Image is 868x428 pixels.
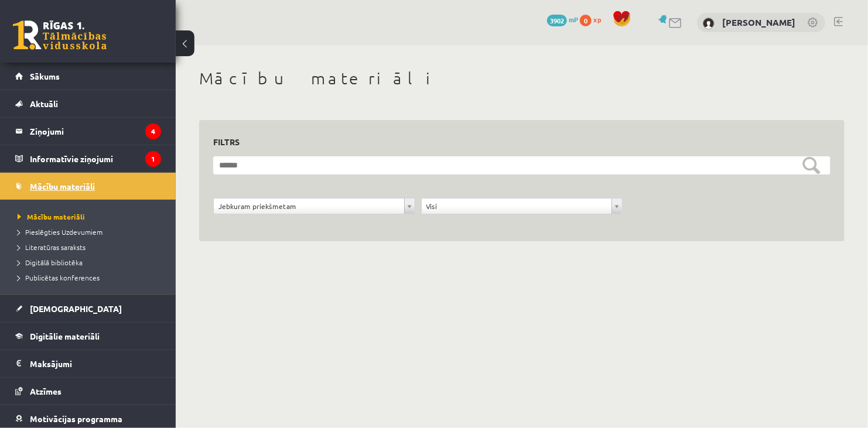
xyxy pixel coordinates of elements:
legend: Ziņojumi [30,118,161,145]
a: 3902 mP [547,15,578,24]
span: Publicētas konferences [18,273,100,282]
a: Literatūras saraksts [18,242,164,252]
h3: Filtrs [213,134,816,150]
i: 1 [145,151,161,167]
span: Aktuāli [30,98,58,109]
span: Literatūras saraksts [18,242,86,252]
span: Atzīmes [30,386,61,396]
legend: Informatīvie ziņojumi [30,145,161,172]
a: Sākums [15,63,161,90]
span: Visi [426,198,607,214]
a: Publicētas konferences [18,272,164,283]
span: Pieslēgties Uzdevumiem [18,227,102,237]
span: mP [569,15,578,24]
a: Aktuāli [15,90,161,117]
a: [PERSON_NAME] [722,16,795,28]
span: xp [593,15,601,24]
span: Mācību materiāli [18,212,85,221]
a: Maksājumi [15,350,161,377]
a: Jebkuram priekšmetam [214,198,415,214]
a: Digitālie materiāli [15,323,161,350]
a: 0 xp [580,15,607,24]
a: [DEMOGRAPHIC_DATA] [15,295,161,322]
img: Viktorija Zaiceva [703,18,715,29]
a: Mācību materiāli [18,211,164,222]
span: Sākums [30,71,60,81]
a: Informatīvie ziņojumi1 [15,145,161,172]
span: Motivācijas programma [30,413,122,424]
span: Mācību materiāli [30,181,95,191]
a: Mācību materiāli [15,173,161,200]
span: 0 [580,15,592,26]
h1: Mācību materiāli [199,69,845,88]
legend: Maksājumi [30,350,161,377]
span: Digitālie materiāli [30,331,100,341]
a: Digitālā bibliotēka [18,257,164,268]
a: Visi [422,198,623,214]
a: Atzīmes [15,378,161,405]
a: Rīgas 1. Tālmācības vidusskola [13,20,107,50]
span: 3902 [547,15,567,26]
a: Ziņojumi4 [15,118,161,145]
i: 4 [145,124,161,139]
span: Jebkuram priekšmetam [218,198,399,214]
span: Digitālā bibliotēka [18,258,83,267]
span: [DEMOGRAPHIC_DATA] [30,303,122,314]
a: Pieslēgties Uzdevumiem [18,227,164,237]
